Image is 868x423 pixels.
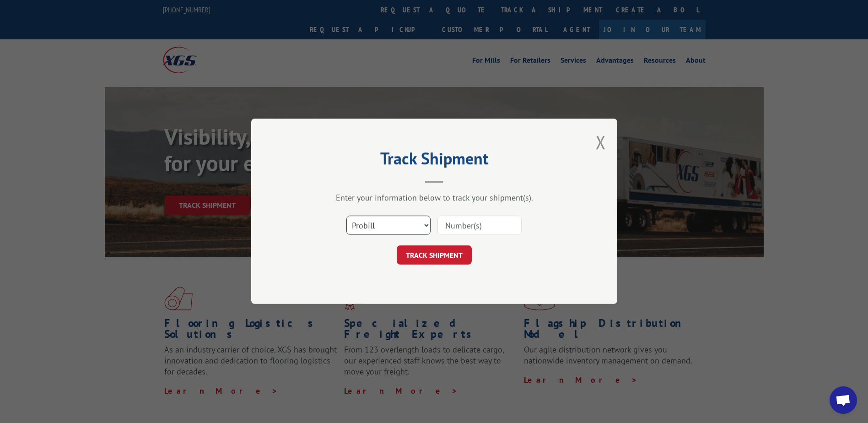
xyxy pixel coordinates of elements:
[397,246,472,265] button: TRACK SHIPMENT
[297,152,571,169] h2: Track Shipment
[596,130,606,154] button: Close modal
[437,216,522,235] input: Number(s)
[297,193,571,203] div: Enter your information below to track your shipment(s).
[830,386,857,414] div: Open chat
